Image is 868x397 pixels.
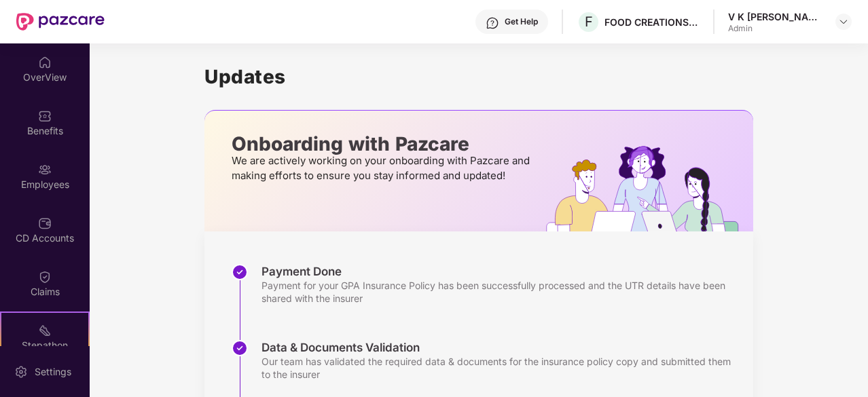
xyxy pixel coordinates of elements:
img: svg+xml;base64,PHN2ZyBpZD0iU3RlcC1Eb25lLTMyeDMyIiB4bWxucz0iaHR0cDovL3d3dy53My5vcmcvMjAwMC9zdmciIH... [232,340,248,356]
div: Get Help [505,16,538,27]
img: hrOnboarding [546,146,753,231]
div: Admin [728,23,823,34]
img: svg+xml;base64,PHN2ZyBpZD0iRHJvcGRvd24tMzJ4MzIiIHhtbG5zPSJodHRwOi8vd3d3LnczLm9yZy8yMDAwL3N2ZyIgd2... [838,16,849,27]
img: svg+xml;base64,PHN2ZyB4bWxucz0iaHR0cDovL3d3dy53My5vcmcvMjAwMC9zdmciIHdpZHRoPSIyMSIgaGVpZ2h0PSIyMC... [38,324,52,337]
div: Settings [31,365,75,379]
div: Data & Documents Validation [261,340,740,355]
div: Payment Done [261,264,740,279]
p: We are actively working on your onboarding with Pazcare and making efforts to ensure you stay inf... [232,153,534,183]
img: New Pazcare Logo [16,13,105,31]
img: svg+xml;base64,PHN2ZyBpZD0iSG9tZSIgeG1sbnM9Imh0dHA6Ly93d3cudzMub3JnLzIwMDAvc3ZnIiB3aWR0aD0iMjAiIG... [38,56,52,69]
img: svg+xml;base64,PHN2ZyBpZD0iQ2xhaW0iIHhtbG5zPSJodHRwOi8vd3d3LnczLm9yZy8yMDAwL3N2ZyIgd2lkdGg9IjIwIi... [38,270,52,284]
div: Payment for your GPA Insurance Policy has been successfully processed and the UTR details have be... [261,279,740,305]
h1: Updates [204,65,753,88]
div: FOOD CREATIONS PRIVATE LIMITED, [604,16,700,29]
img: svg+xml;base64,PHN2ZyBpZD0iQmVuZWZpdHMiIHhtbG5zPSJodHRwOi8vd3d3LnczLm9yZy8yMDAwL3N2ZyIgd2lkdGg9Ij... [38,109,52,123]
img: svg+xml;base64,PHN2ZyBpZD0iRW1wbG95ZWVzIiB4bWxucz0iaHR0cDovL3d3dy53My5vcmcvMjAwMC9zdmciIHdpZHRoPS... [38,163,52,176]
p: Onboarding with Pazcare [232,138,534,150]
span: F [585,14,593,30]
div: Our team has validated the required data & documents for the insurance policy copy and submitted ... [261,355,740,381]
div: V K [PERSON_NAME] [728,10,823,23]
img: svg+xml;base64,PHN2ZyBpZD0iSGVscC0zMngzMiIgeG1sbnM9Imh0dHA6Ly93d3cudzMub3JnLzIwMDAvc3ZnIiB3aWR0aD... [486,16,499,30]
img: svg+xml;base64,PHN2ZyBpZD0iQ0RfQWNjb3VudHMiIGRhdGEtbmFtZT0iQ0QgQWNjb3VudHMiIHhtbG5zPSJodHRwOi8vd3... [38,216,52,230]
img: svg+xml;base64,PHN2ZyBpZD0iU3RlcC1Eb25lLTMyeDMyIiB4bWxucz0iaHR0cDovL3d3dy53My5vcmcvMjAwMC9zdmciIH... [232,264,248,280]
div: Stepathon [1,339,88,352]
img: svg+xml;base64,PHN2ZyBpZD0iU2V0dGluZy0yMHgyMCIgeG1sbnM9Imh0dHA6Ly93d3cudzMub3JnLzIwMDAvc3ZnIiB3aW... [14,365,28,379]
